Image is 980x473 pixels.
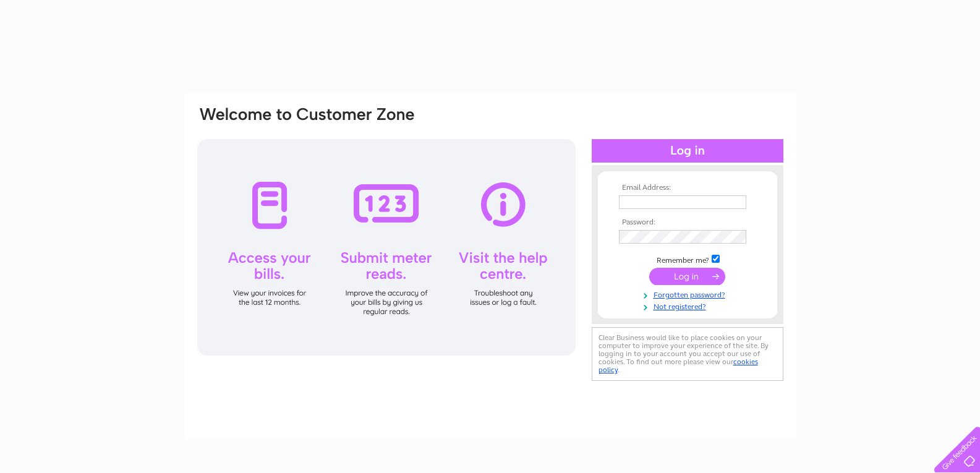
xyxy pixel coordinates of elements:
a: cookies policy [599,357,758,374]
a: Forgotten password? [619,288,759,300]
input: Submit [649,268,725,285]
th: Email Address: [616,184,759,192]
a: Not registered? [619,300,759,312]
td: Remember me? [616,253,759,265]
th: Password: [616,218,759,227]
div: Clear Business would like to place cookies on your computer to improve your experience of the sit... [592,327,783,381]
